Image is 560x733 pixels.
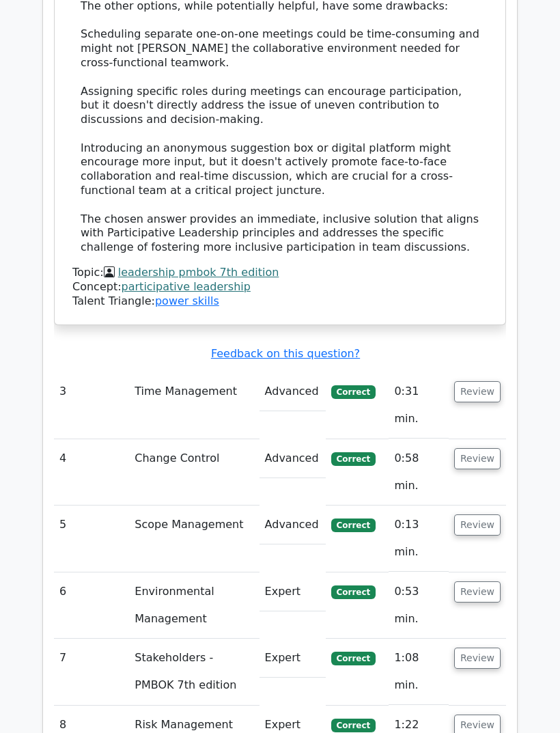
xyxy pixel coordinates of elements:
[54,440,129,506] td: 4
[331,519,376,533] span: Correct
[260,373,326,412] td: Advanced
[155,295,219,308] a: power skills
[54,373,129,439] td: 3
[211,348,360,361] a: Feedback on this question?
[454,449,501,470] button: Review
[331,586,376,600] span: Correct
[260,440,326,479] td: Advanced
[129,639,259,706] td: Stakeholders - PMBOK 7th edition
[129,506,259,572] td: Scope Management
[389,373,449,439] td: 0:31 min.
[118,266,279,279] a: leadership pmbok 7th edition
[54,573,129,639] td: 6
[72,266,488,281] div: Topic:
[389,639,449,706] td: 1:08 min.
[389,573,449,639] td: 0:53 min.
[331,652,376,666] span: Correct
[331,719,376,733] span: Correct
[129,440,259,506] td: Change Control
[54,506,129,572] td: 5
[260,639,326,678] td: Expert
[454,515,501,536] button: Review
[72,266,488,309] div: Talent Triangle:
[122,281,251,294] a: participative leadership
[454,648,501,669] button: Review
[389,440,449,506] td: 0:58 min.
[54,639,129,706] td: 7
[72,281,488,295] div: Concept:
[454,582,501,603] button: Review
[389,506,449,572] td: 0:13 min.
[454,382,501,403] button: Review
[331,386,376,400] span: Correct
[260,506,326,545] td: Advanced
[260,573,326,612] td: Expert
[331,453,376,467] span: Correct
[129,573,259,639] td: Environmental Management
[129,373,259,439] td: Time Management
